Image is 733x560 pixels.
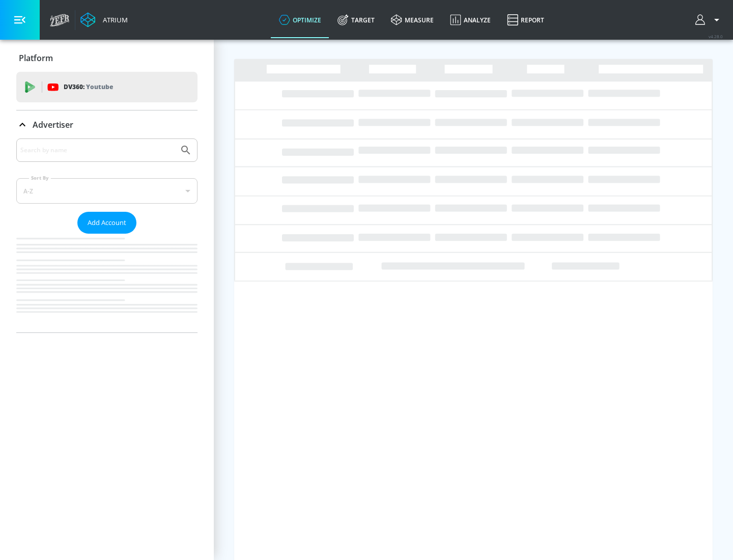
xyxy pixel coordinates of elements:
p: Platform [19,52,53,64]
p: DV360: [64,81,113,93]
p: Advertiser [33,119,73,130]
div: Advertiser [16,138,198,332]
a: measure [383,2,442,38]
a: Report [499,2,552,38]
div: DV360: Youtube [16,72,198,102]
a: optimize [271,2,329,38]
span: Add Account [88,217,126,229]
label: Sort By [29,175,51,181]
p: Youtube [86,81,113,92]
div: A-Z [16,178,198,204]
button: Add Account [77,212,136,234]
div: Platform [16,44,198,72]
nav: list of Advertiser [16,234,198,332]
div: Advertiser [16,110,198,139]
a: Atrium [80,12,128,27]
a: Analyze [442,2,499,38]
a: Target [329,2,383,38]
div: Atrium [99,15,128,24]
span: v 4.28.0 [709,34,723,39]
input: Search by name [20,144,175,157]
